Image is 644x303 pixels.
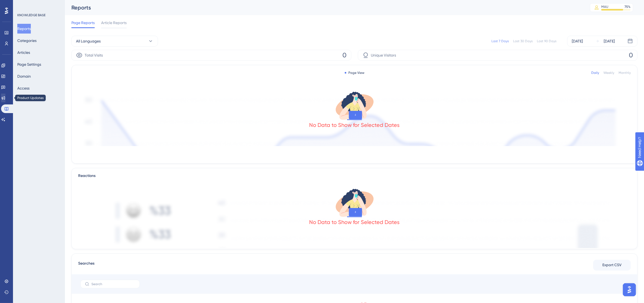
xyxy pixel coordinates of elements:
[71,19,95,26] span: Page Reports
[625,5,630,9] div: 75 %
[13,1,34,8] span: Need Help?
[604,38,615,44] div: [DATE]
[17,71,31,81] button: Domain
[78,173,631,179] div: Reactions
[603,71,614,75] div: Weekly
[601,5,608,9] div: MAU
[78,260,94,270] span: Searches
[17,36,37,45] button: Categories
[76,38,101,44] span: All Languages
[621,282,638,298] iframe: UserGuiding AI Assistant Launcher
[602,262,622,268] span: Export CSV
[17,83,29,93] button: Access
[91,282,135,286] input: Search
[17,48,30,57] button: Articles
[629,51,633,60] span: 0
[71,4,576,11] div: Reports
[17,13,45,17] div: KNOWLEDGE BASE
[101,19,127,26] span: Article Reports
[17,60,41,69] button: Page Settings
[371,52,396,58] span: Unique Visitors
[572,38,583,44] div: [DATE]
[537,39,556,43] div: Last 90 Days
[309,121,400,129] div: No Data to Show for Selected Dates
[345,71,364,75] div: Page View
[343,51,347,60] span: 0
[85,52,103,58] span: Total Visits
[309,218,400,226] div: No Data to Show for Selected Dates
[513,39,533,43] div: Last 30 Days
[17,24,31,34] button: Reports
[71,36,158,47] button: All Languages
[619,71,631,75] div: Monthly
[593,260,631,271] button: Export CSV
[491,39,509,43] div: Last 7 Days
[591,71,599,75] div: Daily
